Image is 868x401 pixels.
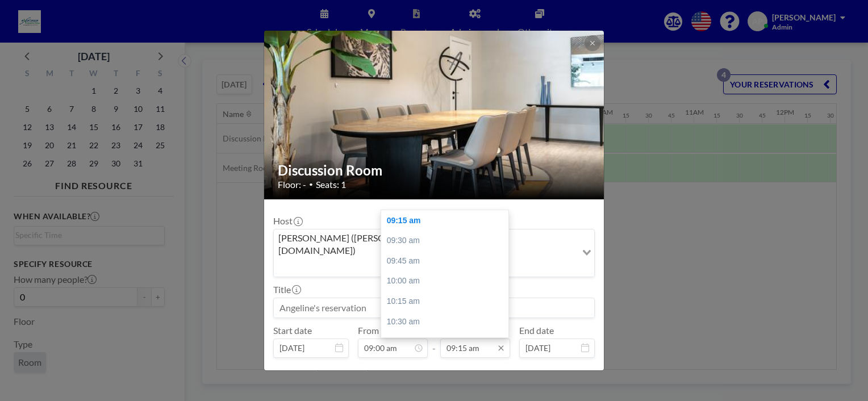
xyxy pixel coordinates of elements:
[273,284,300,295] label: Title
[273,325,312,336] label: Start date
[274,229,594,277] div: Search for option
[264,1,605,228] img: 537.jpg
[432,329,436,354] span: -
[381,231,514,251] div: 09:30 am
[274,298,594,318] input: Angeline's reservation
[519,325,554,336] label: End date
[275,260,575,274] input: Search for option
[309,180,313,189] span: •
[278,179,306,190] span: Floor: -
[381,291,514,312] div: 10:15 am
[276,232,574,257] span: [PERSON_NAME] ([PERSON_NAME][EMAIL_ADDRESS][DOMAIN_NAME])
[381,211,514,231] div: 09:15 am
[381,251,514,271] div: 09:45 am
[358,325,379,336] label: From
[286,368,370,379] label: Repeat (until [DATE])
[381,271,514,291] div: 10:00 am
[381,332,514,352] div: 10:45 am
[316,179,346,190] span: Seats: 1
[273,215,302,227] label: Host
[278,162,591,179] h2: Discussion Room
[381,312,514,332] div: 10:30 am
